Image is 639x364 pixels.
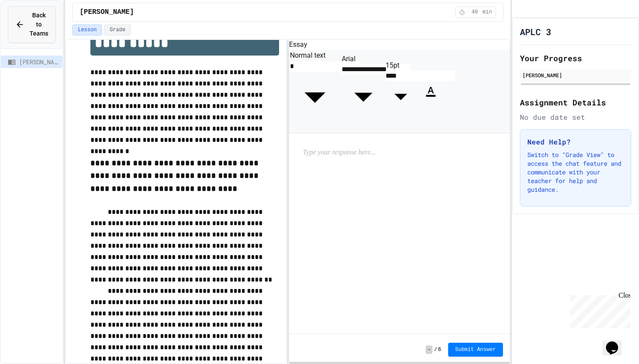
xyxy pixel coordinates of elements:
[342,54,385,64] div: Arial
[523,71,629,79] div: [PERSON_NAME]
[520,52,631,64] h2: Your Progress
[520,96,631,108] h2: Assignment Details
[527,151,624,194] p: Switch to "Grade View" to access the chat feature and communicate with your teacher for help and ...
[290,50,340,61] div: Normal text
[446,90,448,92] button: Quote
[602,329,630,355] iframe: chat widget
[72,24,102,36] button: Lesson
[483,9,492,16] span: min
[439,90,442,92] button: Bullet List
[468,9,482,16] span: 40
[520,112,631,122] div: No due date set
[460,90,463,92] button: Undo (⌘+Z)
[520,26,551,38] h1: APLC 3
[567,292,630,328] iframe: chat widget
[443,90,445,92] button: Numbered List
[30,11,48,38] span: Back to Teams
[8,6,56,43] button: Back to Teams
[450,90,453,92] button: Align Left
[455,346,496,353] span: Submit Answer
[80,7,134,17] span: [PERSON_NAME]
[19,57,59,66] span: [PERSON_NAME]
[434,346,437,353] span: /
[421,90,423,92] button: Italic (⌘+I)
[438,346,441,353] span: 6
[289,39,510,50] h6: Essay
[463,90,466,92] button: Redo (⌘+⇧+Z)
[104,24,131,36] button: Grade
[426,345,432,354] span: -
[386,60,416,71] div: 15pt
[3,3,60,55] div: Chat with us now!Close
[453,90,456,92] button: Align Center
[448,343,503,357] button: Submit Answer
[418,90,420,92] button: Bold (⌘+B)
[527,137,624,147] h3: Need Help?
[456,90,459,92] button: Align Right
